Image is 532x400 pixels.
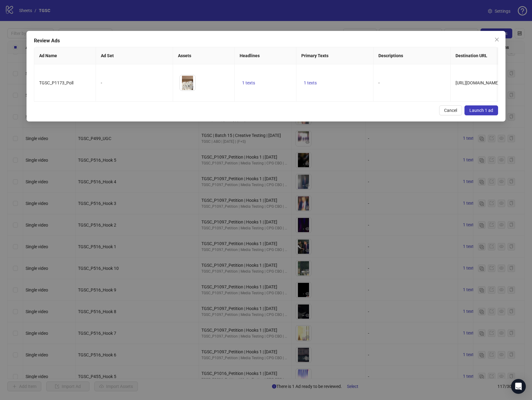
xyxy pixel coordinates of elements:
th: Ad Set [96,47,173,64]
span: eye [189,85,194,89]
span: Launch 1 ad [469,108,493,113]
span: - [378,80,380,85]
span: close [494,37,499,42]
span: TGSC_P1173_Poll [39,80,73,85]
button: Preview [188,83,195,91]
th: Headlines [235,47,296,64]
th: Destination URL [451,47,512,64]
span: Cancel [444,108,457,113]
img: Asset 1 [180,75,195,91]
span: [URL][DOMAIN_NAME] [456,80,499,85]
span: 1 texts [242,80,255,85]
div: Review Ads [34,37,498,45]
button: Cancel [439,105,462,115]
button: Launch 1 ad [464,105,498,115]
div: Open Intercom Messenger [511,379,526,394]
div: - [101,79,168,86]
th: Ad Name [34,47,96,64]
button: Close [492,35,502,45]
th: Descriptions [373,47,451,64]
th: Primary Texts [296,47,373,64]
span: 1 texts [304,80,317,85]
button: 1 texts [301,79,319,87]
button: 1 texts [240,79,258,87]
th: Assets [173,47,235,64]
